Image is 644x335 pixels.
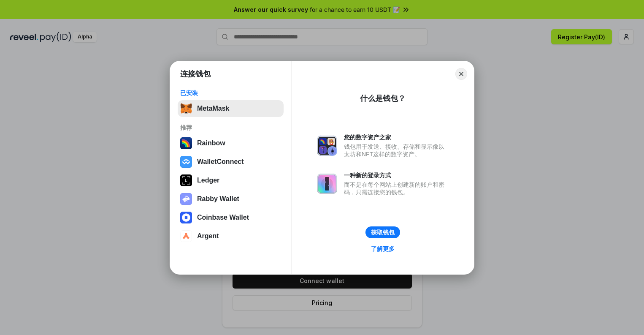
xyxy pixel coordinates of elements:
img: svg+xml,%3Csvg%20width%3D%22120%22%20height%3D%22120%22%20viewBox%3D%220%200%20120%20120%22%20fil... [180,137,192,149]
div: Rainbow [197,139,225,147]
div: 了解更多 [371,245,395,253]
div: Argent [197,232,219,240]
img: svg+xml,%3Csvg%20xmlns%3D%22http%3A%2F%2Fwww.w3.org%2F2000%2Fsvg%22%20fill%3D%22none%22%20viewBox... [317,174,337,194]
div: MetaMask [197,105,229,112]
img: svg+xml,%3Csvg%20fill%3D%22none%22%20height%3D%2233%22%20viewBox%3D%220%200%2035%2033%22%20width%... [180,103,192,114]
div: 而不是在每个网站上创建新的账户和密码，只需连接您的钱包。 [344,181,449,196]
div: 什么是钱包？ [360,93,406,103]
div: 推荐 [180,124,281,131]
a: 了解更多 [366,243,400,254]
div: 一种新的登录方式 [344,172,449,179]
button: Rabby Wallet [178,191,284,207]
button: Close [455,68,467,80]
img: svg+xml,%3Csvg%20width%3D%2228%22%20height%3D%2228%22%20viewBox%3D%220%200%2028%2028%22%20fill%3D... [180,156,192,168]
img: svg+xml,%3Csvg%20xmlns%3D%22http%3A%2F%2Fwww.w3.org%2F2000%2Fsvg%22%20width%3D%2228%22%20height%3... [180,174,192,186]
div: 获取钱包 [371,229,395,236]
div: 您的数字资产之家 [344,133,449,141]
button: Coinbase Wallet [178,209,284,226]
button: MetaMask [178,100,284,117]
img: svg+xml,%3Csvg%20xmlns%3D%22http%3A%2F%2Fwww.w3.org%2F2000%2Fsvg%22%20fill%3D%22none%22%20viewBox... [180,193,192,205]
div: 已安装 [180,89,281,97]
button: WalletConnect [178,153,284,170]
div: Ledger [197,177,219,184]
img: svg+xml,%3Csvg%20width%3D%2228%22%20height%3D%2228%22%20viewBox%3D%220%200%2028%2028%22%20fill%3D... [180,212,192,223]
div: Rabby Wallet [197,195,239,203]
button: Ledger [178,172,284,189]
div: 钱包用于发送、接收、存储和显示像以太坊和NFT这样的数字资产。 [344,143,449,158]
div: Coinbase Wallet [197,214,249,221]
button: Rainbow [178,135,284,152]
button: 获取钱包 [365,226,400,238]
button: Argent [178,228,284,245]
div: WalletConnect [197,158,244,166]
h1: 连接钱包 [180,69,211,79]
img: svg+xml,%3Csvg%20width%3D%2228%22%20height%3D%2228%22%20viewBox%3D%220%200%2028%2028%22%20fill%3D... [180,230,192,242]
img: svg+xml,%3Csvg%20xmlns%3D%22http%3A%2F%2Fwww.w3.org%2F2000%2Fsvg%22%20fill%3D%22none%22%20viewBox... [317,136,337,156]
